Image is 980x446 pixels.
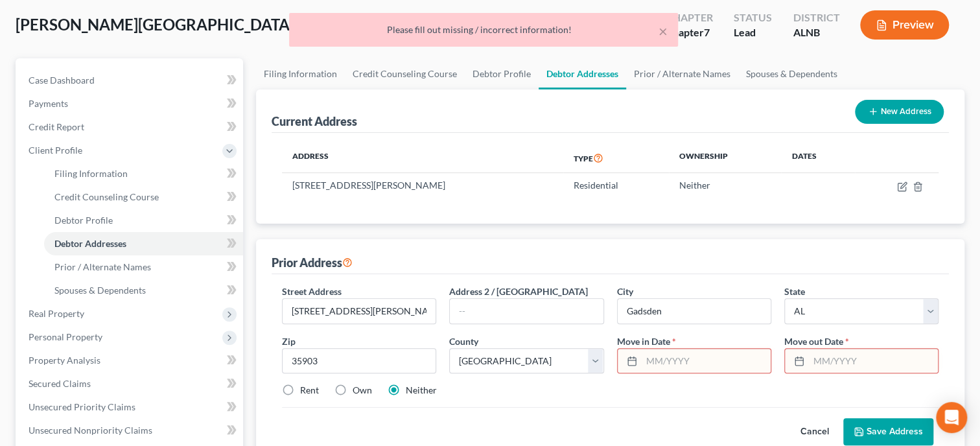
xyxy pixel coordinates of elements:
[272,255,353,270] div: Prior Address
[282,348,436,374] input: XXXXX
[29,145,82,156] span: Client Profile
[54,261,151,272] span: Prior / Alternate Names
[44,279,243,302] a: Spouses & Dependents
[29,378,91,389] span: Secured Claims
[18,69,243,92] a: Case Dashboard
[44,209,243,232] a: Debtor Profile
[272,113,357,129] div: Current Address
[44,162,243,185] a: Filing Information
[54,168,128,179] span: Filing Information
[738,58,845,89] a: Spouses & Dependents
[786,419,843,445] button: Cancel
[855,100,944,124] button: New Address
[642,349,771,373] input: MM/YYYY
[449,285,588,298] label: Address 2 / [GEOGRAPHIC_DATA]
[54,191,159,202] span: Credit Counseling Course
[539,58,626,89] a: Debtor Addresses
[617,336,670,347] span: Move in Date
[784,286,805,297] span: State
[18,349,243,372] a: Property Analysis
[29,355,100,366] span: Property Analysis
[563,143,669,173] th: Type
[29,401,135,412] span: Unsecured Priority Claims
[283,299,436,323] input: Enter street address
[465,58,539,89] a: Debtor Profile
[299,23,668,36] div: Please fill out missing / incorrect information!
[843,418,933,445] button: Save Address
[669,173,781,198] td: Neither
[44,232,243,255] a: Debtor Addresses
[256,58,345,89] a: Filing Information
[282,173,563,198] td: [STREET_ADDRESS][PERSON_NAME]
[784,336,843,347] span: Move out Date
[29,331,102,342] span: Personal Property
[44,185,243,209] a: Credit Counseling Course
[29,308,84,319] span: Real Property
[29,98,68,109] span: Payments
[18,92,243,115] a: Payments
[781,143,854,173] th: Dates
[734,10,772,25] div: Status
[793,10,839,25] div: District
[353,384,372,397] label: Own
[44,255,243,279] a: Prior / Alternate Names
[18,419,243,442] a: Unsecured Nonpriority Claims
[54,285,146,296] span: Spouses & Dependents
[449,336,478,347] span: County
[18,115,243,139] a: Credit Report
[18,372,243,395] a: Secured Claims
[936,402,967,433] div: Open Intercom Messenger
[809,349,938,373] input: MM/YYYY
[618,299,771,323] input: Enter city...
[563,173,669,198] td: Residential
[860,10,949,40] button: Preview
[617,286,633,297] span: City
[450,299,603,323] input: --
[54,238,126,249] span: Debtor Addresses
[54,215,113,226] span: Debtor Profile
[282,286,342,297] span: Street Address
[669,143,781,173] th: Ownership
[300,384,319,397] label: Rent
[659,23,668,39] button: ×
[406,384,437,397] label: Neither
[345,58,465,89] a: Credit Counseling Course
[282,143,563,173] th: Address
[626,58,738,89] a: Prior / Alternate Names
[666,10,713,25] div: Chapter
[29,121,84,132] span: Credit Report
[18,395,243,419] a: Unsecured Priority Claims
[29,75,95,86] span: Case Dashboard
[29,425,152,436] span: Unsecured Nonpriority Claims
[282,336,296,347] span: Zip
